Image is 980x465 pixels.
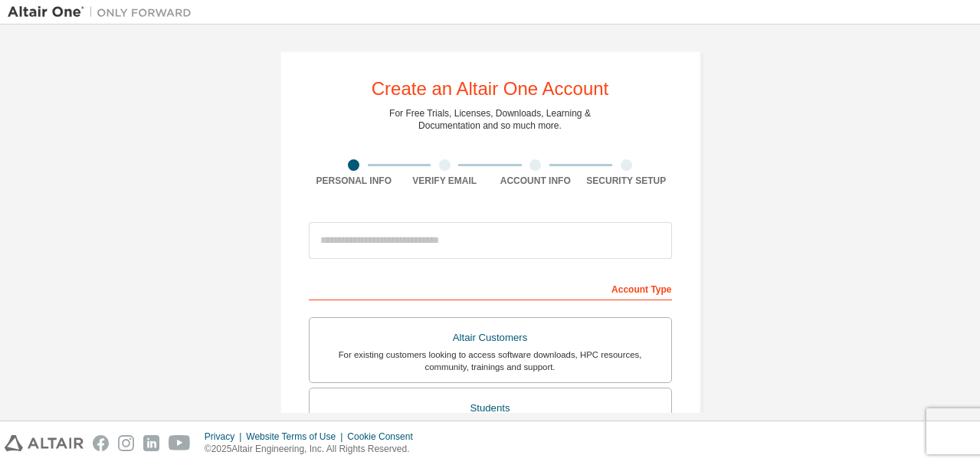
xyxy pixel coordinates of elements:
img: facebook.svg [93,435,109,451]
img: instagram.svg [118,435,134,451]
div: Verify Email [399,175,490,187]
div: For Free Trials, Licenses, Downloads, Learning & Documentation and so much more. [389,107,591,132]
div: Personal Info [309,175,400,187]
div: Account Info [490,175,582,187]
img: altair_logo.svg [5,435,84,451]
div: Website Terms of Use [246,431,347,443]
div: For existing customers looking to access software downloads, HPC resources, community, trainings ... [319,349,662,373]
div: Account Type [309,276,672,300]
div: Create an Altair One Account [372,80,609,98]
div: Altair Customers [319,327,662,349]
div: Students [319,398,662,419]
p: © 2025 Altair Engineering, Inc. All Rights Reserved. [205,443,422,456]
img: youtube.svg [169,435,191,451]
div: Security Setup [581,175,672,187]
img: linkedin.svg [143,435,159,451]
div: Privacy [205,431,246,443]
img: Altair One [8,5,199,20]
div: Cookie Consent [347,431,421,443]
